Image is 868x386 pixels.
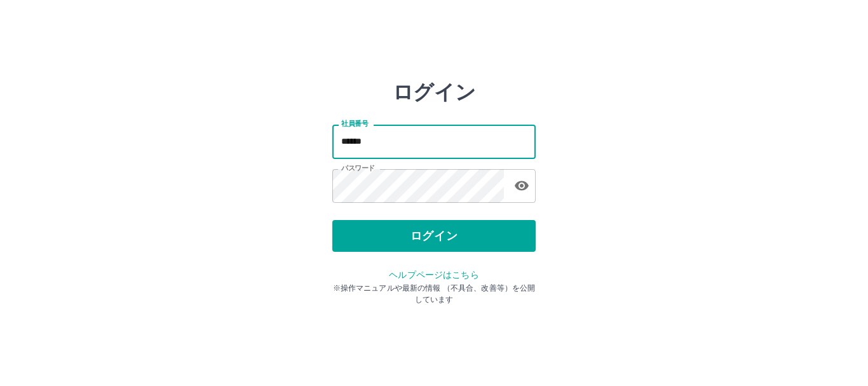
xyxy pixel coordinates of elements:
p: ※操作マニュアルや最新の情報 （不具合、改善等）を公開しています [332,282,536,305]
a: ヘルプページはこちら [389,270,478,280]
button: ログイン [332,220,536,252]
label: 社員番号 [341,119,368,128]
label: パスワード [341,163,375,173]
h2: ログイン [393,80,476,104]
